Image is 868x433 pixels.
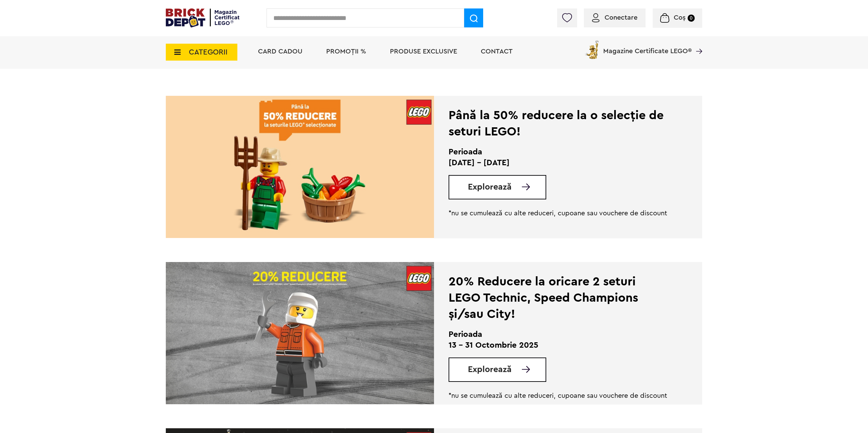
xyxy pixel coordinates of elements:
[449,107,669,140] div: Până la 50% reducere la o selecție de seturi LEGO!
[468,365,546,374] a: Explorează
[603,39,692,55] span: Magazine Certificate LEGO®
[692,39,702,46] a: Magazine Certificate LEGO®
[688,15,695,22] small: 0
[326,48,366,55] a: PROMOȚII %
[449,147,669,157] h2: Perioada
[258,48,302,55] a: Card Cadou
[449,340,669,351] p: 13 - 31 Octombrie 2025
[449,274,669,322] div: 20% Reducere la oricare 2 seturi LEGO Technic, Speed Champions și/sau City!
[605,14,637,21] span: Conectare
[189,48,228,56] span: CATEGORII
[674,14,686,21] span: Coș
[449,157,669,168] p: [DATE] - [DATE]
[449,329,669,340] h2: Perioada
[390,48,457,55] a: Produse exclusive
[449,209,669,217] p: *nu se cumulează cu alte reduceri, cupoane sau vouchere de discount
[592,14,637,21] a: Conectare
[481,48,513,55] a: Contact
[468,183,546,191] a: Explorează
[449,392,669,400] p: *nu se cumulează cu alte reduceri, cupoane sau vouchere de discount
[468,183,512,191] span: Explorează
[468,365,512,374] span: Explorează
